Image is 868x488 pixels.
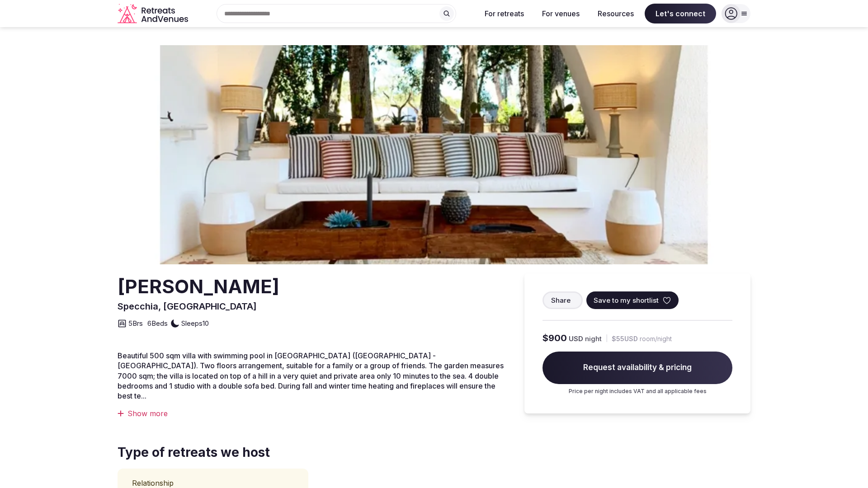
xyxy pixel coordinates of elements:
span: USD [569,334,583,343]
span: night [585,334,602,343]
span: $55 USD [612,334,638,343]
span: Specchia, [GEOGRAPHIC_DATA] [118,301,257,312]
button: For venues [535,4,587,23]
span: Beautiful 500 sqm villa with swimming pool in [GEOGRAPHIC_DATA] ([GEOGRAPHIC_DATA] - [GEOGRAPHIC_... [118,351,504,401]
div: Show more [118,408,506,418]
span: Let's connect [645,4,716,23]
span: room/night [640,334,672,343]
span: Share [551,296,571,305]
span: Save to my shortlist [594,296,659,305]
svg: Retreats and Venues company logo [118,4,190,24]
h2: [PERSON_NAME] [118,273,279,300]
img: Venue cover photo [118,45,750,264]
button: Share [542,291,583,309]
span: Request availability & pricing [542,352,732,384]
button: For retreats [477,4,531,23]
button: Save to my shortlist [586,291,679,309]
a: Visit the homepage [118,4,190,24]
span: Sleeps 10 [181,319,209,328]
button: Resources [590,4,641,23]
span: Type of retreats we host [118,444,270,461]
p: Price per night includes VAT and all applicable fees [542,388,732,395]
span: 6 Beds [147,319,168,328]
span: 5 Brs [128,319,143,328]
span: $900 [542,332,567,344]
div: | [605,333,608,343]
